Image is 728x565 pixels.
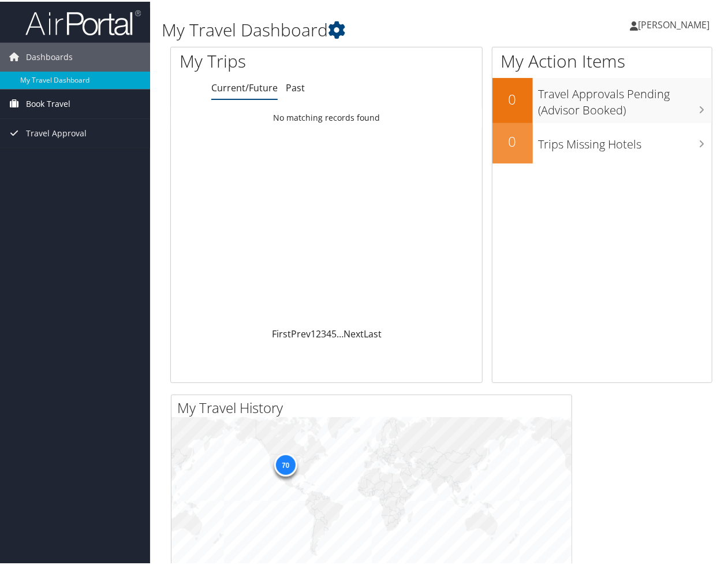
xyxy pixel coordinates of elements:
[492,47,712,72] h1: My Action Items
[492,88,533,107] h2: 0
[25,8,141,35] img: airportal-logo.png
[492,76,712,121] a: 0Travel Approvals Pending (Advisor Booked)
[539,79,712,117] h3: Travel Approvals Pending (Advisor Booked)
[316,326,321,339] a: 2
[492,130,533,150] h2: 0
[180,47,344,72] h1: My Trips
[171,106,482,127] td: No matching records found
[326,326,331,339] a: 4
[311,326,316,339] a: 1
[286,80,305,92] a: Past
[272,326,291,339] a: First
[638,17,710,29] span: [PERSON_NAME]
[331,326,337,339] a: 5
[337,326,344,339] span: …
[321,326,326,339] a: 3
[177,396,572,416] h2: My Travel History
[291,326,311,339] a: Prev
[26,88,70,117] span: Book Travel
[492,121,712,162] a: 0Trips Missing Hotels
[26,41,73,70] span: Dashboards
[26,117,87,146] span: Travel Approval
[539,129,712,151] h3: Trips Missing Hotels
[630,6,721,40] a: [PERSON_NAME]
[274,452,297,475] div: 70
[364,326,382,339] a: Last
[344,326,364,339] a: Next
[211,80,278,92] a: Current/Future
[162,16,535,40] h1: My Travel Dashboard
